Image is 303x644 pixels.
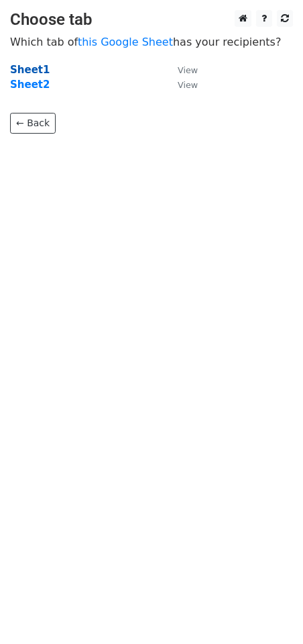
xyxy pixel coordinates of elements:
[10,79,50,91] a: Sheet2
[10,64,50,76] a: Sheet1
[10,10,293,30] h3: Choose tab
[178,65,198,75] small: View
[164,64,198,76] a: View
[164,79,198,91] a: View
[178,80,198,90] small: View
[10,35,293,49] p: Which tab of has your recipients?
[10,113,56,134] a: ← Back
[236,580,303,644] iframe: Chat Widget
[78,36,173,48] a: this Google Sheet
